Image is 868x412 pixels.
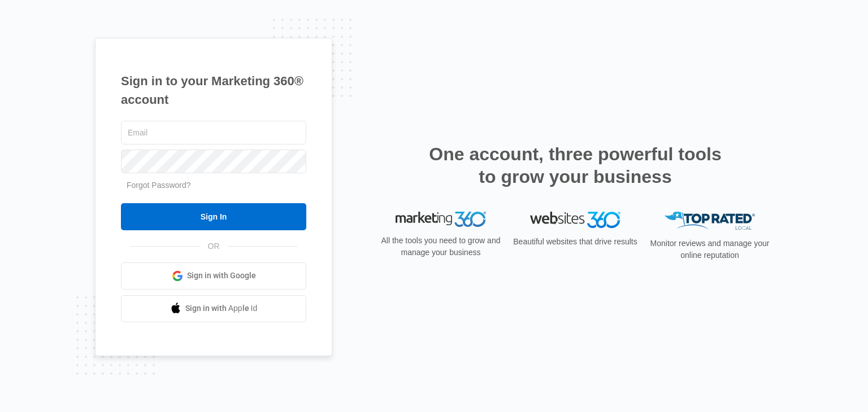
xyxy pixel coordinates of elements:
p: Monitor reviews and manage your online reputation [646,238,773,261]
span: OR [200,240,228,252]
img: Top Rated Local [665,212,755,230]
span: Sign in with Apple Id [185,303,258,314]
input: Email [121,121,306,144]
a: Forgot Password? [127,181,191,190]
h1: Sign in to your Marketing 360® account [121,72,306,109]
input: Sign In [121,203,306,230]
a: Sign in with Google [121,262,306,290]
p: All the tools you need to grow and manage your business [377,235,504,258]
h2: One account, three powerful tools to grow your business [426,143,725,188]
span: Sign in with Google [187,270,256,282]
img: Marketing 360 [396,212,486,227]
p: Beautiful websites that drive results [512,236,639,248]
img: Websites 360 [530,212,620,228]
a: Sign in with Apple Id [121,295,306,322]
